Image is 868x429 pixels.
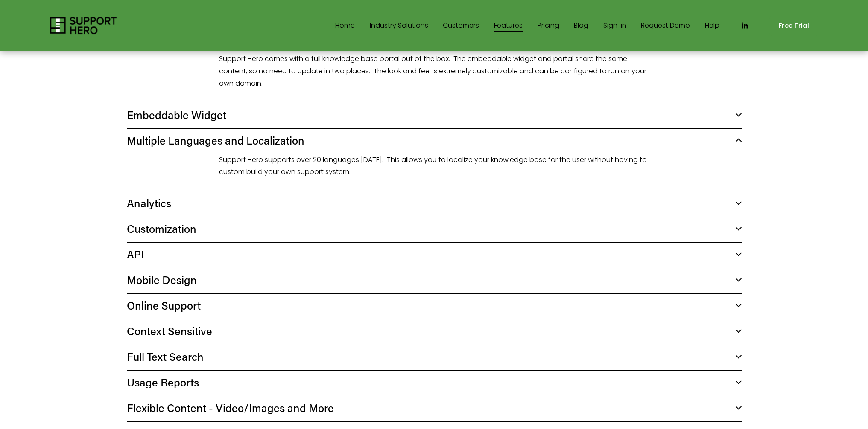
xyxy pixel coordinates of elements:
[127,53,742,102] div: Full Knowledge Base Portal
[370,20,428,32] span: Industry Solutions
[603,19,626,32] a: Sign-in
[127,400,736,415] span: Flexible Content - Video/Images and More
[574,19,588,32] a: Blog
[641,19,690,32] a: Request Demo
[127,319,742,345] button: Context Sensitive
[127,221,736,236] span: Customization
[127,324,736,338] span: Context Sensitive
[127,217,742,242] button: Customization
[538,19,559,32] a: Pricing
[494,19,523,32] a: Features
[50,17,117,34] img: Support Hero
[705,19,719,32] a: Help
[127,191,742,217] button: Analytics
[127,103,742,128] button: Embeddable Widget
[127,272,736,287] span: Mobile Design
[769,16,818,36] a: Free Trial
[740,21,749,30] a: LinkedIn
[127,349,736,364] span: Full Text Search
[127,196,736,210] span: Analytics
[127,243,742,268] button: API
[127,268,742,293] button: Mobile Design
[219,53,649,90] p: Support Hero comes with a full knowledge base portal out of the box. The embeddable widget and po...
[127,129,742,154] button: Multiple Languages and Localization
[335,19,355,32] a: Home
[127,375,736,389] span: Usage Reports
[127,133,736,148] span: Multiple Languages and Localization
[127,294,742,319] button: Online Support
[127,371,742,396] button: Usage Reports
[443,19,479,32] a: Customers
[127,107,736,122] span: Embeddable Widget
[127,298,736,313] span: Online Support
[127,247,736,261] span: API
[127,396,742,421] button: Flexible Content - Video/Images and More
[219,154,649,179] p: Support Hero supports over 20 languages [DATE]. This allows you to localize your knowledge base f...
[370,19,428,32] a: folder dropdown
[127,345,742,370] button: Full Text Search
[127,154,742,191] div: Multiple Languages and Localization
